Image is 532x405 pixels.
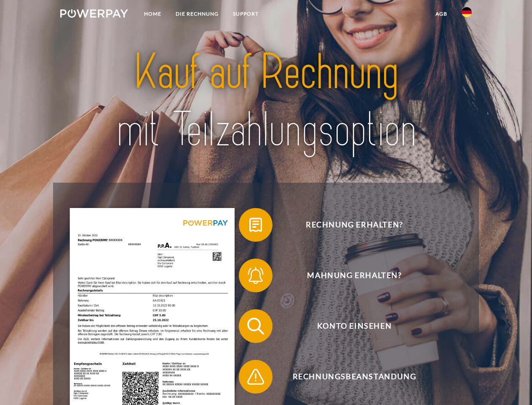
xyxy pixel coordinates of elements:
a: agb [428,6,454,22]
img: qb_search.svg [245,316,266,337]
img: title-powerpay_de.svg [80,40,452,162]
span: Mahnung erhalten? [251,259,457,292]
a: SUPPORT [226,6,266,22]
button: Rechnung erhalten? [239,208,458,242]
button: Konto einsehen [239,309,458,343]
a: DIE RECHNUNG [168,6,226,22]
button: Mahnung erhalten? [239,259,458,292]
img: qb_bill.svg [245,214,266,235]
img: qb_warning.svg [245,366,266,387]
img: logo-powerpay-white.svg [60,9,128,18]
span: Konto einsehen [251,309,457,343]
span: Rechnung erhalten? [251,208,457,242]
img: qb_bell.svg [245,265,266,286]
button: Rechnungsbeanstandung [239,360,458,394]
span: Rechnungsbeanstandung [251,360,457,394]
a: Home [137,6,168,22]
img: de [462,7,472,17]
